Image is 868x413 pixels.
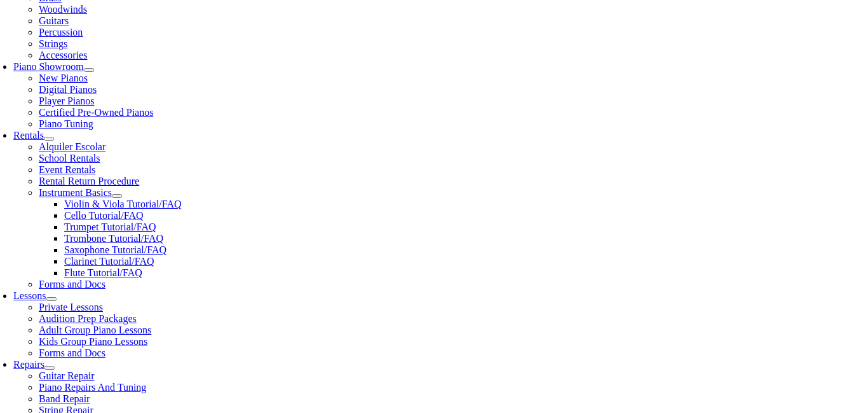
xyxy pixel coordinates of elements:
[13,290,46,301] a: Lessons
[112,194,122,198] button: Open submenu of Instrument Basics
[39,393,90,404] a: Band Repair
[39,176,139,186] a: Rental Return Procedure
[64,244,166,255] a: Saxophone Tutorial/FAQ
[39,73,88,83] a: New Pianos
[64,210,144,221] a: Cello Tutorial/FAQ
[64,199,182,209] a: Violin & Viola Tutorial/FAQ
[39,187,112,198] a: Instrument Basics
[39,84,97,95] a: Digital Pianos
[13,359,44,370] a: Repairs
[39,370,95,381] a: Guitar Repair
[39,336,147,347] a: Kids Group Piano Lessons
[39,153,100,164] a: School Rentals
[84,68,94,72] button: Open submenu of Piano Showroom
[64,221,156,232] a: Trumpet Tutorial/FAQ
[39,164,95,175] a: Event Rentals
[39,141,105,152] a: Alquiler Escolar
[39,27,83,38] a: Percussion
[39,50,87,60] a: Accessories
[39,118,93,129] a: Piano Tuning
[39,347,105,358] a: Forms and Docs
[64,267,142,278] a: Flute Tutorial/FAQ
[13,130,44,141] a: Rentals
[39,325,151,335] a: Adult Group Piano Lessons
[64,233,163,244] a: Trombone Tutorial/FAQ
[39,302,103,312] a: Private Lessons
[13,61,84,72] a: Piano Showroom
[46,297,57,301] button: Open submenu of Lessons
[39,313,137,324] a: Audition Prep Packages
[39,107,153,118] a: Certified Pre-Owned Pianos
[39,38,67,49] a: Strings
[39,15,69,26] a: Guitars
[44,366,55,370] button: Open submenu of Repairs
[39,95,95,106] a: Player Pianos
[64,256,154,267] a: Clarinet Tutorial/FAQ
[39,4,87,15] a: Woodwinds
[39,382,146,393] a: Piano Repairs And Tuning
[44,137,54,141] button: Open submenu of Rentals
[39,279,105,290] a: Forms and Docs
